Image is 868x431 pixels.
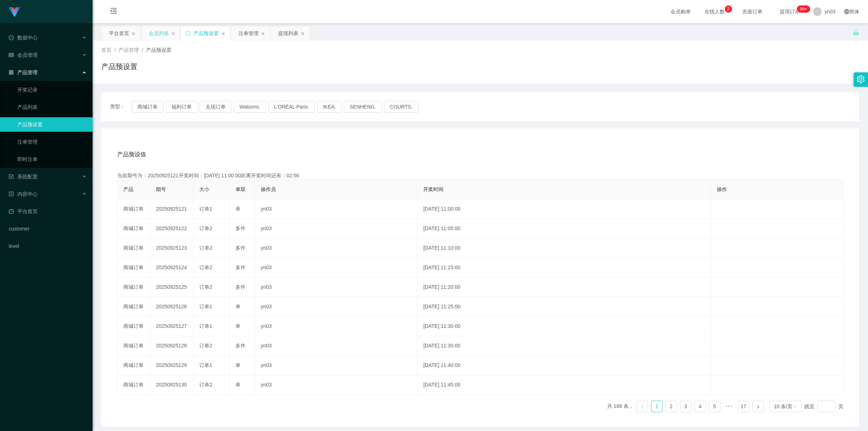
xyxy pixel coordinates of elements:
td: 商城订单 [118,375,150,395]
span: 订单2 [199,265,212,270]
span: 订单1 [199,323,212,329]
a: 开奖记录 [17,83,87,97]
li: 3 [680,401,692,412]
li: 1 [651,401,663,412]
span: 产品预设值 [117,150,146,159]
button: L'ORÉAL Paris. [268,101,315,113]
div: 当前期号为：20250925121开奖时间：[DATE] 11:00:00距离开奖时间还有：02:56 [117,172,843,179]
li: 下一页 [752,401,764,412]
span: 内容中心 [9,191,38,197]
i: 图标: menu-fold [101,0,126,24]
span: 单 [235,323,241,329]
span: 多件 [235,225,246,231]
h1: 产品预设置 [101,61,137,72]
td: 商城订单 [118,219,150,238]
span: 在线人数 [701,9,728,14]
a: 注单管理 [17,135,87,149]
div: 注单管理 [238,26,259,40]
i: 图标: close [171,31,175,36]
a: 产品预设置 [17,117,87,132]
td: 商城订单 [118,336,150,356]
td: 20250925126 [150,297,193,317]
td: [DATE] 11:35:00 [417,336,711,356]
span: 单双 [235,186,246,192]
span: 产品 [123,186,133,192]
span: 多件 [235,343,246,348]
span: 系统配置 [9,174,38,179]
span: 提现订单 [776,9,804,14]
span: 操作 [717,186,727,192]
span: / [114,47,116,53]
i: 图标: close [221,31,225,36]
i: 图标: global [844,9,849,14]
span: 订单1 [199,362,212,368]
td: [DATE] 11:05:00 [417,219,711,238]
a: 即时注单 [17,152,87,166]
td: 商城订单 [118,258,150,278]
i: 图标: check-circle-o [9,35,14,40]
td: 20250925124 [150,258,193,278]
i: 图标: right [756,405,760,409]
a: 4 [695,401,706,412]
td: 商城订单 [118,356,150,375]
i: 图标: setting [857,75,865,83]
div: 会员列表 [149,26,169,40]
td: 20250925123 [150,238,193,258]
div: 产品预设置 [193,26,219,40]
i: 图标: close [261,31,265,36]
span: 订单2 [199,343,212,348]
span: 订单2 [199,284,212,290]
li: 17 [738,401,749,412]
td: 商城订单 [118,278,150,297]
a: 5 [709,401,720,412]
td: 20250925125 [150,278,193,297]
td: 20250925122 [150,219,193,238]
td: yn03 [255,336,417,356]
span: 订单2 [199,245,212,251]
i: 图标: unlock [853,29,859,36]
div: 10 条/页 [774,401,792,412]
sup: 327 [797,5,810,13]
td: 商城订单 [118,238,150,258]
i: 图标: down [793,404,797,409]
span: 类型： [110,101,132,113]
span: 多件 [235,245,246,251]
td: 商城订单 [118,297,150,317]
i: 图标: sync [186,31,191,36]
span: 数据中心 [9,35,38,41]
td: [DATE] 11:40:00 [417,356,711,375]
span: 产品管理 [119,47,139,53]
i: 图标: close [131,31,136,36]
span: 多件 [235,265,246,270]
a: 2 [666,401,677,412]
span: 充值订单 [739,9,766,14]
p: 2 [727,5,729,13]
td: [DATE] 11:00:00 [417,199,711,219]
button: Watsons. [234,101,266,113]
td: yn03 [255,278,417,297]
span: 单 [235,206,241,212]
td: yn03 [255,317,417,336]
td: yn03 [255,297,417,317]
td: [DATE] 11:25:00 [417,297,711,317]
td: [DATE] 11:30:00 [417,317,711,336]
li: 5 [709,401,720,412]
li: 2 [665,401,677,412]
span: 产品预设置 [146,47,171,53]
td: yn03 [255,258,417,278]
span: 单 [235,304,241,309]
a: 3 [680,401,691,412]
td: yn03 [255,356,417,375]
a: customer [9,221,87,236]
li: 共 168 条， [607,401,634,412]
img: logo.9652507e.png [9,7,20,17]
a: 图标: dashboard平台首页 [9,204,87,219]
sup: 2 [725,5,732,13]
td: [DATE] 11:10:00 [417,238,711,258]
td: 20250925127 [150,317,193,336]
i: 图标: form [9,174,14,179]
span: 订单1 [199,304,212,309]
td: 商城订单 [118,317,150,336]
span: 首页 [101,47,111,53]
li: 向后 5 页 [723,401,735,412]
